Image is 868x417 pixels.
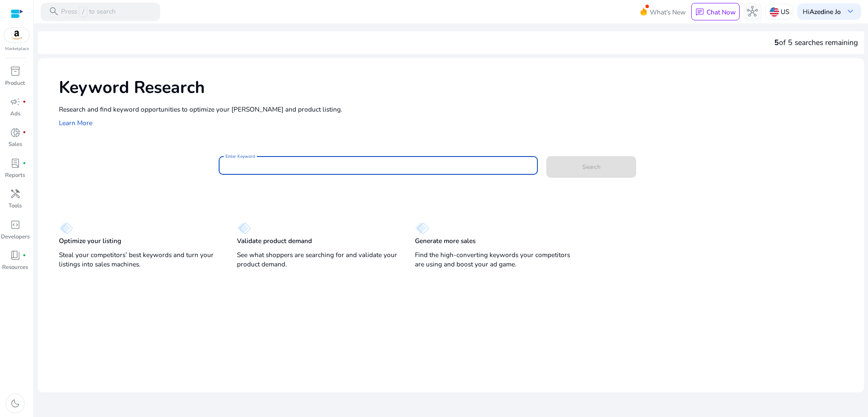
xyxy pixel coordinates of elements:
img: diamond.svg [415,222,429,234]
img: amazon.svg [4,28,30,42]
span: fiber_manual_record [22,254,26,257]
a: Learn More [59,118,92,127]
p: Optimize your listing [59,236,121,246]
p: Developers [1,233,30,241]
p: Steal your competitors’ best keywords and turn your listings into sales machines. [59,250,220,269]
span: inventory_2 [10,66,21,77]
p: Research and find keyword opportunities to optimize your [PERSON_NAME] and product listing. [59,104,856,114]
p: Ads [10,110,20,118]
span: lab_profile [10,158,21,169]
img: diamond.svg [59,222,73,234]
h1: Keyword Research [59,78,856,98]
span: donut_small [10,127,21,138]
p: See what shoppers are searching for and validate your product demand. [237,250,398,269]
span: fiber_manual_record [22,131,26,134]
p: Generate more sales [415,236,476,246]
p: Press to search [61,7,116,17]
span: 5 [774,37,779,48]
span: fiber_manual_record [22,100,26,104]
span: dark_mode [10,398,21,409]
p: US [781,4,789,19]
p: Hi [803,8,841,15]
button: hub [743,3,762,21]
p: Marketplace [5,46,29,52]
span: search [48,6,59,17]
p: Reports [5,171,25,180]
span: What's New [650,5,686,20]
span: book_4 [10,250,21,261]
img: us.svg [770,7,779,17]
p: Chat Now [707,8,736,17]
span: hub [747,6,758,17]
span: campaign [10,96,21,107]
p: Sales [8,140,22,149]
b: Azedine Jo [810,7,841,16]
p: Tools [8,202,22,210]
span: fiber_manual_record [22,162,26,165]
span: chat [695,8,704,17]
span: code_blocks [10,219,21,230]
p: Validate product demand [237,236,312,246]
span: / [79,7,87,17]
button: chatChat Now [691,3,739,20]
span: handyman [10,188,21,199]
span: keyboard_arrow_down [845,6,856,17]
p: Resources [2,263,28,272]
p: Find the high-converting keywords your competitors are using and boost your ad game. [415,250,576,269]
mat-label: Enter Keyword [225,153,255,159]
div: of 5 searches remaining [774,37,858,48]
img: diamond.svg [237,222,251,234]
p: Product [5,79,25,88]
